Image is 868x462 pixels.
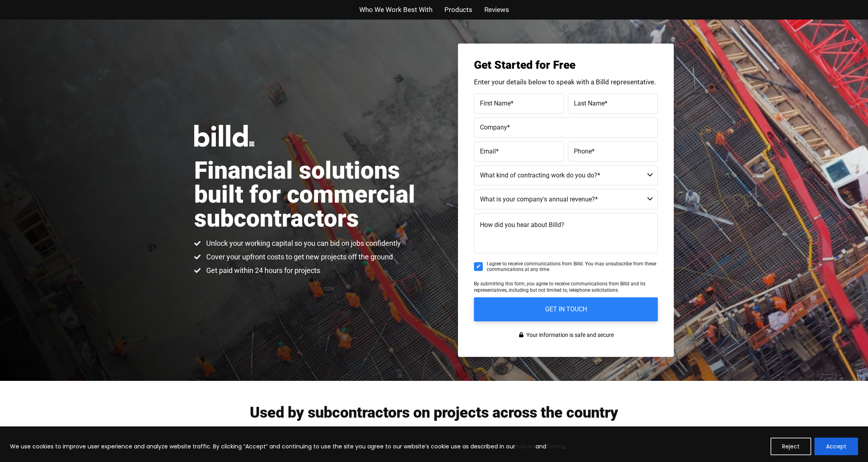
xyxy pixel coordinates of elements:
span: Cover your upfront costs to get new projects off the ground [204,252,393,262]
button: Accept [814,438,858,455]
span: Email [480,147,496,155]
a: Reviews [484,4,509,16]
a: Who We Work Best With [359,4,432,16]
h2: Used by subcontractors on projects across the country [194,405,674,420]
span: I agree to receive communications from Billd. You may unsubscribe from these communications at an... [487,261,658,273]
span: Company [480,123,507,131]
a: Policies [515,442,536,450]
h1: Financial solutions built for commercial subcontractors [194,159,434,231]
span: Get paid within 24 hours for projects [204,266,320,275]
span: Last Name [574,99,605,107]
span: How did you hear about Billd? [480,221,564,229]
span: By submitting this form, you agree to receive communications from Billd and its representatives, ... [474,281,645,293]
button: Reject [770,438,811,455]
span: First Name [480,99,511,107]
input: GET IN TOUCH [474,297,658,321]
span: Unlock your working capital so you can bid on jobs confidently [204,239,401,248]
span: Your information is safe and secure [524,329,614,341]
p: Enter your details below to speak with a Billd representative. [474,79,658,86]
span: Phone [574,147,592,155]
a: Products [444,4,472,16]
h3: Get Started for Free [474,60,658,71]
p: We use cookies to improve user experience and analyze website traffic. By clicking “Accept” and c... [10,442,565,451]
input: I agree to receive communications from Billd. You may unsubscribe from these communications at an... [474,262,483,271]
a: Terms [546,442,564,450]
